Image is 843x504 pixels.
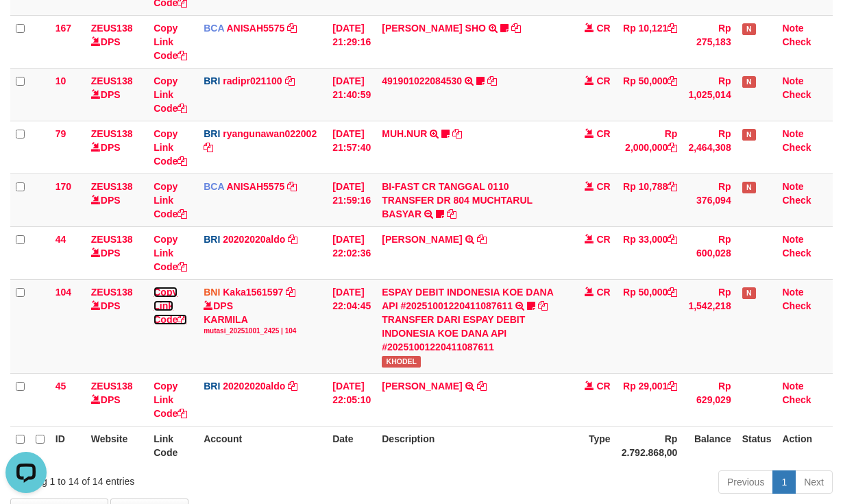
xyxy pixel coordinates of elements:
a: Previous [718,470,773,494]
a: Copy Link Code [154,23,187,61]
a: MUH.NUR [382,128,427,139]
a: Copy Rp 10,121 to clipboard [668,23,677,34]
div: Showing 1 to 14 of 14 entries [10,469,341,488]
td: [DATE] 21:59:16 [327,173,376,226]
a: Copy Link Code [154,234,187,272]
a: Check [782,248,811,259]
a: ZEUS138 [91,287,133,298]
td: Rp 1,542,218 [683,279,736,373]
a: Copy Rp 33,000 to clipboard [668,234,677,245]
a: [PERSON_NAME] [382,234,462,245]
td: Rp 2,464,308 [683,121,736,173]
span: 44 [56,234,66,245]
th: Status [737,426,777,465]
a: ryangunawan022002 [223,128,317,139]
a: Copy BI-FAST CR TANGGAL 0110 TRANSFER DR 804 MUCHTARUL BASYAR to clipboard [447,208,456,219]
a: ZEUS138 [91,128,133,139]
span: 104 [56,287,71,298]
a: Check [782,36,811,47]
td: DPS [86,226,148,279]
a: [PERSON_NAME] [382,381,462,392]
span: 167 [56,23,71,34]
span: CR [596,75,610,86]
a: ESPAY DEBIT INDONESIA KOE DANA API #20251001220411087611 [382,287,554,311]
span: CR [596,234,610,245]
span: CR [596,181,610,192]
a: 491901022084530 [382,75,462,86]
a: Copy Link Code [154,181,187,219]
td: DPS [86,15,148,68]
a: Copy radipr021100 to clipboard [285,75,295,86]
td: Rp 1,025,014 [683,68,736,121]
button: Open LiveChat chat widget [5,5,47,47]
a: Copy 20202020aldo to clipboard [288,234,297,245]
span: CR [596,128,610,139]
span: BRI [204,128,220,139]
span: BRI [204,381,220,392]
span: Has Note [742,287,756,299]
td: DPS [86,373,148,426]
td: Rp 33,000 [616,226,683,279]
td: [DATE] 22:04:45 [327,279,376,373]
a: Note [782,128,803,139]
a: Check [782,195,811,206]
a: Note [782,287,803,298]
td: Rp 29,001 [616,373,683,426]
th: Description [376,426,568,465]
a: [PERSON_NAME] SHO [382,23,486,34]
a: Check [782,300,811,311]
a: Copy ANISAH5575 to clipboard [287,23,297,34]
td: DPS [86,68,148,121]
a: Copy 20202020aldo to clipboard [288,381,297,392]
span: 10 [56,75,66,86]
span: Has Note [742,129,756,141]
a: Check [782,142,811,153]
a: Check [782,394,811,405]
td: Rp 376,094 [683,173,736,226]
td: [DATE] 21:40:59 [327,68,376,121]
a: 20202020aldo [223,381,285,392]
a: Kaka1561597 [223,287,283,298]
a: Copy Rp 29,001 to clipboard [668,381,677,392]
span: BRI [204,75,220,86]
td: Rp 629,029 [683,373,736,426]
a: Next [795,470,833,494]
a: Copy Link Code [154,75,187,114]
a: 1 [772,470,796,494]
a: Copy Rp 10,788 to clipboard [668,181,677,192]
td: [DATE] 22:02:36 [327,226,376,279]
span: Has Note [742,23,756,35]
td: Rp 600,028 [683,226,736,279]
a: Check [782,89,811,100]
td: [DATE] 22:05:10 [327,373,376,426]
th: Account [198,426,327,465]
td: DPS [86,279,148,373]
td: Rp 10,788 [616,173,683,226]
th: Rp 2.792.868,00 [616,426,683,465]
a: Copy Kaka1561597 to clipboard [286,287,295,298]
a: ZEUS138 [91,381,133,392]
a: ZEUS138 [91,75,133,86]
td: Rp 2,000,000 [616,121,683,173]
span: BCA [204,181,224,192]
a: Copy Rp 50,000 to clipboard [668,287,677,298]
th: Balance [683,426,736,465]
a: Copy Link Code [154,128,187,167]
a: Copy MUH.NUR to clipboard [452,128,462,139]
span: BRI [204,234,220,245]
span: BCA [204,23,224,34]
span: KHODEL [382,356,421,368]
a: ZEUS138 [91,23,133,34]
span: Has Note [742,182,756,193]
a: Note [782,381,803,392]
span: 45 [56,381,66,392]
a: ZEUS138 [91,181,133,192]
a: ANISAH5575 [226,23,284,34]
th: Date [327,426,376,465]
th: Website [86,426,148,465]
a: Copy Rp 50,000 to clipboard [668,75,677,86]
td: Rp 275,183 [683,15,736,68]
div: TRANSFER DARI ESPAY DEBIT INDONESIA KOE DANA API #20251001220411087611 [382,313,563,354]
a: Copy ryangunawan022002 to clipboard [204,142,213,153]
a: Copy MUHAMMAD HIQNI SHO to clipboard [511,23,521,34]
